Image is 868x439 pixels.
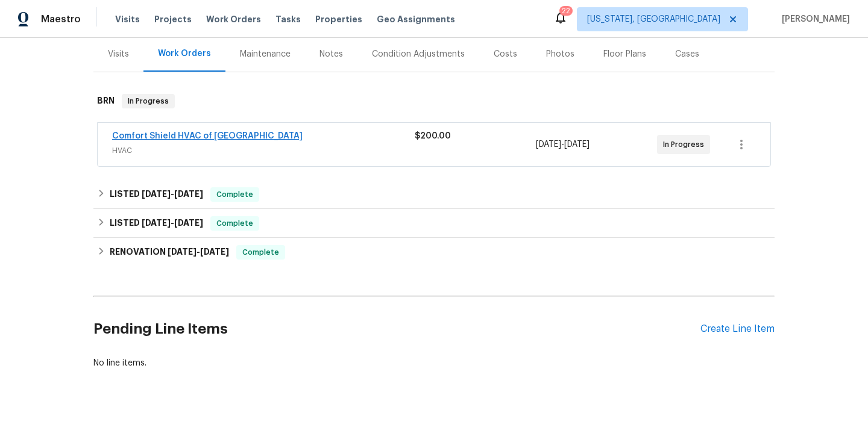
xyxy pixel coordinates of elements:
span: [DATE] [174,219,203,227]
div: No line items. [93,357,775,369]
div: LISTED [DATE]-[DATE]Complete [93,180,775,209]
span: [DATE] [536,140,561,149]
span: [DATE] [142,219,171,227]
div: Create Line Item [700,323,775,335]
span: - [142,190,203,198]
div: Condition Adjustments [372,48,465,60]
span: In Progress [663,139,709,151]
div: Notes [319,48,343,60]
span: Geo Assignments [377,13,455,25]
a: Comfort Shield HVAC of [GEOGRAPHIC_DATA] [112,132,303,140]
span: $200.00 [415,132,451,140]
span: - [536,139,590,151]
div: Photos [546,48,574,60]
span: In Progress [123,95,174,107]
div: Costs [494,48,517,60]
span: Maestro [41,13,81,25]
div: Maintenance [240,48,291,60]
span: Projects [154,13,192,25]
span: Tasks [275,15,301,23]
span: HVAC [112,145,415,157]
span: - [168,248,229,256]
div: Floor Plans [603,48,646,60]
span: Complete [212,188,258,201]
h6: LISTED [110,216,203,231]
div: Visits [108,48,129,60]
div: 22 [562,5,570,17]
span: [DATE] [564,140,590,149]
span: [DATE] [142,190,171,198]
h6: BRN [97,94,115,108]
span: Properties [315,13,362,25]
h6: LISTED [110,187,203,202]
div: Work Orders [158,48,211,60]
div: RENOVATION [DATE]-[DATE]Complete [93,238,775,267]
span: - [142,219,203,227]
span: Work Orders [206,13,261,25]
span: Complete [237,246,284,258]
span: Visits [115,13,140,25]
h2: Pending Line Items [93,301,700,357]
span: [DATE] [168,248,197,256]
span: [DATE] [200,248,229,256]
div: Cases [675,48,699,60]
span: [DATE] [174,190,203,198]
div: BRN In Progress [93,82,775,120]
span: Complete [212,217,258,229]
span: [US_STATE], [GEOGRAPHIC_DATA] [587,13,720,25]
div: LISTED [DATE]-[DATE]Complete [93,209,775,238]
span: [PERSON_NAME] [777,13,850,25]
h6: RENOVATION [110,245,229,260]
